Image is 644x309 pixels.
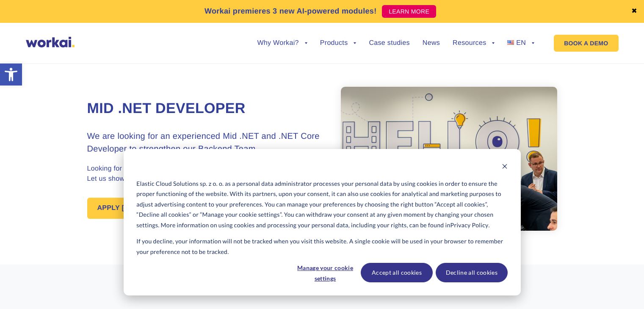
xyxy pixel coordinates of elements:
p: Elastic Cloud Solutions sp. z o. o. as a personal data administrator processes your personal data... [136,179,507,231]
a: LEARN MORE [382,5,436,18]
button: Decline all cookies [436,263,508,282]
a: Case studies [369,40,409,47]
a: Products [320,40,357,47]
button: Dismiss cookie banner [502,162,508,173]
a: ✖ [631,8,637,15]
p: If you decline, your information will not be tracked when you visit this website. A single cookie... [136,236,507,257]
span: EN [516,39,526,47]
h3: We are looking for an experienced Mid .NET and .NET Core Developer to strengthen our Backend Team. [87,130,322,155]
h1: Mid .NET Developer [87,99,322,119]
a: Why Workai? [257,40,307,47]
p: Looking for new challenges or just tired of a boring software house reality? Let us show you what... [87,164,322,184]
a: APPLY [DATE]! [87,198,158,219]
button: Manage your cookie settings [293,263,358,282]
a: BOOK A DEMO [554,35,618,52]
a: News [423,40,440,47]
p: Workai premieres 3 new AI-powered modules! [205,6,377,17]
a: Privacy Policy [451,220,489,231]
button: Accept all cookies [361,263,433,282]
div: Cookie banner [124,149,521,295]
a: Resources [453,40,495,47]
